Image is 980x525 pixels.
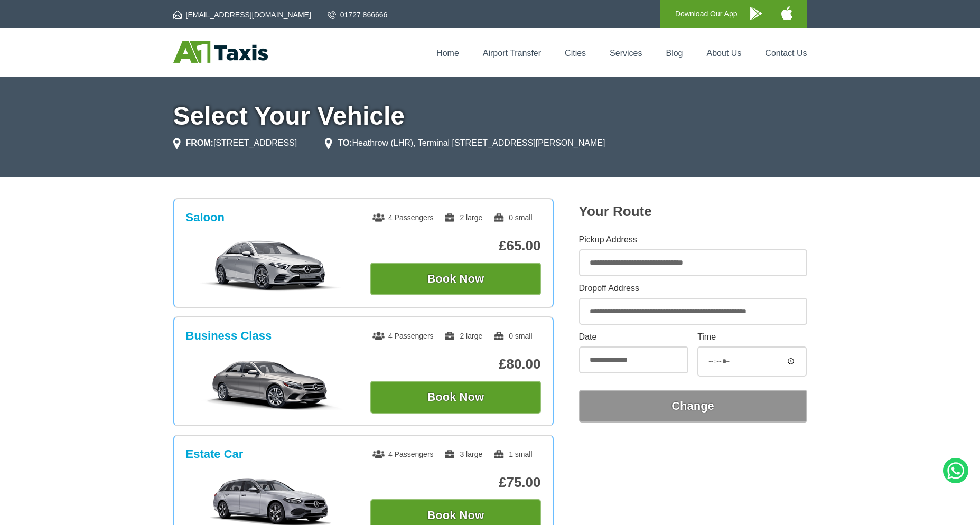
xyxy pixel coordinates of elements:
[579,284,807,293] label: Dropoff Address
[173,41,268,63] img: A1 Taxis St Albans LTD
[565,49,586,58] a: Cities
[493,450,532,458] span: 1 small
[186,447,244,461] h3: Estate Car
[579,390,807,423] button: Change
[338,138,352,147] strong: TO:
[444,450,482,458] span: 3 large
[186,138,213,147] strong: FROM:
[436,49,459,58] a: Home
[493,332,532,340] span: 0 small
[579,333,688,341] label: Date
[191,239,350,292] img: Saloon
[325,137,605,149] li: Heathrow (LHR), Terminal [STREET_ADDRESS][PERSON_NAME]
[750,7,762,20] img: A1 Taxis Android App
[173,137,297,149] li: [STREET_ADDRESS]
[781,6,792,20] img: A1 Taxis iPhone App
[675,7,738,21] p: Download Our App
[444,332,482,340] span: 2 large
[186,211,225,224] h3: Saloon
[579,236,807,244] label: Pickup Address
[765,49,807,58] a: Contact Us
[370,474,541,491] p: £75.00
[707,49,742,58] a: About Us
[444,213,482,222] span: 2 large
[370,381,541,414] button: Book Now
[493,213,532,222] span: 0 small
[186,329,272,343] h3: Business Class
[191,358,350,410] img: Business Class
[173,10,311,20] a: [EMAIL_ADDRESS][DOMAIN_NAME]
[610,49,642,58] a: Services
[372,450,434,458] span: 4 Passengers
[579,203,807,220] h2: Your Route
[483,49,541,58] a: Airport Transfer
[328,10,388,20] a: 01727 866666
[370,238,541,254] p: £65.00
[666,49,683,58] a: Blog
[372,332,434,340] span: 4 Passengers
[372,213,434,222] span: 4 Passengers
[697,333,807,341] label: Time
[370,262,541,295] button: Book Now
[370,356,541,372] p: £80.00
[173,104,807,129] h1: Select Your Vehicle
